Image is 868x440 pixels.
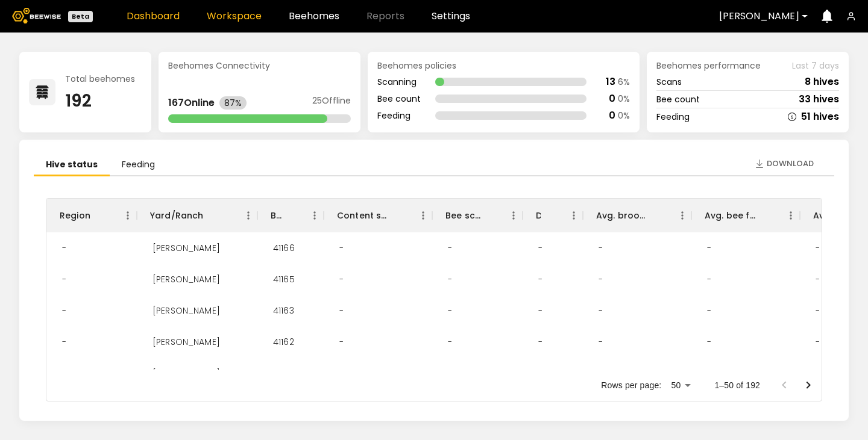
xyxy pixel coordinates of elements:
div: - [806,358,829,389]
div: 41161 [263,358,301,389]
span: Beehomes performance [656,61,761,70]
div: Content scan hives [337,199,390,232]
div: - [697,358,721,389]
div: Avg. brood frames [596,199,649,232]
div: 87% [219,96,247,110]
div: Feeding [656,113,690,121]
div: Region [60,199,90,232]
div: - [589,264,612,295]
button: Sort [204,207,221,224]
div: - [529,326,552,358]
button: Go to next page [796,373,820,397]
div: - [52,264,76,295]
div: Scanning [377,78,421,86]
div: - [330,295,353,326]
img: Beewise logo [12,8,61,23]
div: - [806,326,829,358]
div: Yard/Ranch [150,199,204,232]
div: - [589,358,612,389]
div: Avg. bee frames [691,199,800,232]
div: BH ID [257,199,324,232]
div: 41163 [263,295,304,326]
button: Download [749,154,820,173]
div: Content scan hives [324,199,432,232]
div: 50 [666,377,695,394]
div: - [529,232,552,264]
div: - [330,326,353,358]
div: 41166 [263,232,304,264]
div: - [589,295,612,326]
div: - [438,264,462,295]
div: Scans [656,78,682,86]
div: - [438,326,462,358]
span: Last 7 days [792,61,839,70]
div: Thomsen [143,264,230,295]
button: Sort [281,207,298,224]
div: 41162 [263,326,304,358]
button: Sort [90,207,107,224]
div: Thomsen [143,358,230,389]
div: - [438,358,462,389]
div: - [589,326,612,358]
div: Region [46,199,137,232]
span: Reports [366,11,404,21]
button: Menu [414,206,432,225]
button: Sort [649,207,666,224]
div: 33 hives [799,95,839,104]
div: 13 [606,77,615,87]
button: Menu [239,206,257,225]
div: Yard/Ranch [137,199,257,232]
p: Rows per page: [601,379,661,391]
button: Menu [673,206,691,225]
div: Bee count [377,95,421,103]
div: - [330,232,353,264]
button: Menu [505,206,523,225]
div: 51 hives [801,112,839,122]
a: Workspace [207,11,262,21]
div: - [697,232,721,264]
button: Menu [565,206,583,225]
div: Dead hives [523,199,583,232]
div: - [330,358,353,389]
span: Download [767,158,814,170]
button: Menu [119,206,137,225]
div: Bee scan hives [445,199,480,232]
div: Avg. bee frames [705,199,758,232]
button: Sort [390,207,407,224]
a: Settings [432,11,470,21]
div: 0 [609,94,615,104]
div: 0 [609,111,615,120]
button: Menu [306,206,324,225]
div: Thomsen [143,295,230,326]
div: 192 [65,93,135,110]
li: Hive status [34,154,110,176]
div: 6 % [618,78,630,86]
div: Feeding [377,111,421,120]
div: Beta [68,11,93,22]
div: Beehomes policies [377,61,630,70]
div: - [529,264,552,295]
div: BH ID [271,199,281,232]
div: 0 % [618,111,630,120]
div: Thomsen [143,326,230,358]
div: Avg. honey frames [813,199,866,232]
div: 167 Online [168,98,215,108]
div: - [806,232,829,264]
div: - [438,232,462,264]
div: Avg. brood frames [583,199,691,232]
div: - [52,326,76,358]
div: Beehomes Connectivity [168,61,351,70]
button: Sort [541,207,558,224]
a: Dashboard [127,11,180,21]
div: - [806,264,829,295]
div: 0 % [618,95,630,103]
p: 1–50 of 192 [714,379,760,391]
div: 8 hives [805,77,839,87]
div: - [52,295,76,326]
button: Menu [782,206,800,225]
div: - [529,358,552,389]
div: Dead hives [536,199,541,232]
div: 41165 [263,264,304,295]
div: - [438,295,462,326]
div: - [529,295,552,326]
